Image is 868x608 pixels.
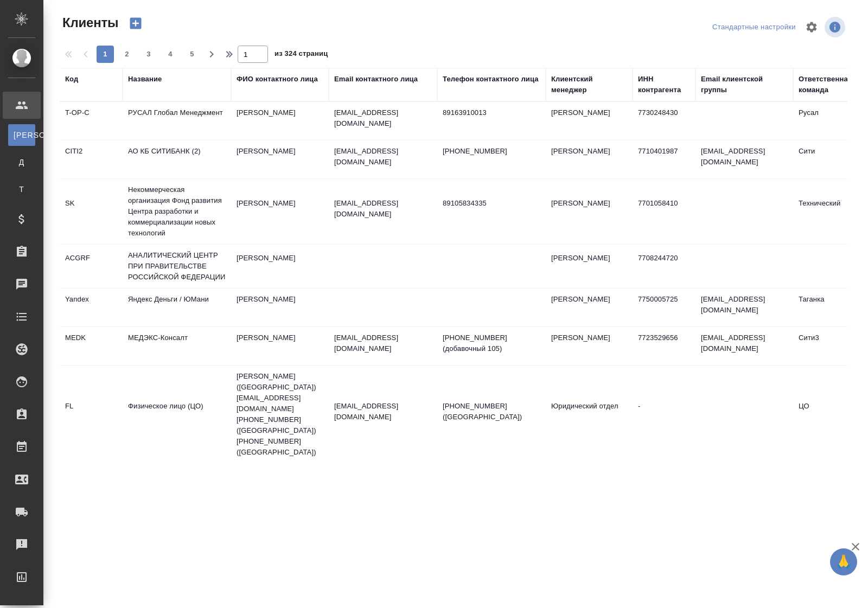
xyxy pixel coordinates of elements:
td: [PERSON_NAME] [231,247,329,285]
button: Создать [123,14,149,33]
td: MEDK [60,327,123,365]
div: ИНН контрагента [638,74,690,95]
span: [PERSON_NAME] [14,130,30,140]
div: split button [710,19,799,36]
span: Настроить таблицу [799,14,825,40]
span: Посмотреть информацию [825,17,847,37]
td: CITI2 [60,140,123,178]
p: [PHONE_NUMBER] (добавочный 105) [443,332,540,354]
td: АО КБ СИТИБАНК (2) [123,140,231,178]
td: [EMAIL_ADDRESS][DOMAIN_NAME] [695,327,793,365]
p: [EMAIL_ADDRESS][DOMAIN_NAME] [334,332,432,354]
td: [PERSON_NAME] ([GEOGRAPHIC_DATA]) [EMAIL_ADDRESS][DOMAIN_NAME] [PHONE_NUMBER] ([GEOGRAPHIC_DATA])... [231,366,329,463]
p: [EMAIL_ADDRESS][DOMAIN_NAME] [334,146,432,168]
td: Некоммерческая организация Фонд развития Центра разработки и коммерциализации новых технологий [123,179,231,244]
td: [PERSON_NAME] [546,140,633,178]
td: ACGRF [60,247,123,285]
td: Яндекс Деньги / ЮМани [123,289,231,327]
div: Email контактного лица [334,74,418,85]
td: Физическое лицо (ЦО) [123,395,231,433]
p: [EMAIL_ADDRESS][DOMAIN_NAME] [334,401,432,423]
td: - [633,395,695,433]
td: [PERSON_NAME] [546,193,633,231]
button: 🙏 [830,548,857,575]
td: 7708244720 [633,247,695,285]
td: [PERSON_NAME] [231,193,329,231]
button: 3 [140,46,157,63]
td: [PERSON_NAME] [546,247,633,285]
td: FL [60,395,123,433]
span: Клиенты [60,14,118,31]
td: T-OP-C [60,102,123,140]
a: [PERSON_NAME] [8,124,35,146]
td: [PERSON_NAME] [546,327,633,365]
td: [PERSON_NAME] [546,289,633,327]
td: Юридический отдел [546,395,633,433]
div: Телефон контактного лица [443,74,539,85]
div: Код [65,74,78,85]
div: Email клиентской группы [701,74,788,95]
span: из 324 страниц [275,47,328,63]
td: 7750005725 [633,289,695,327]
td: SK [60,193,123,231]
div: Название [128,74,162,85]
div: Клиентский менеджер [551,74,627,95]
p: 89105834335 [443,198,540,209]
a: Т [8,178,35,200]
td: МЕДЭКС-Консалт [123,327,231,365]
a: Д [8,151,35,173]
span: 3 [140,49,157,60]
span: 4 [162,49,179,60]
button: 2 [118,46,136,63]
td: 7723529656 [633,327,695,365]
td: [PERSON_NAME] [231,140,329,178]
td: 7730248430 [633,102,695,140]
td: [EMAIL_ADDRESS][DOMAIN_NAME] [695,289,793,327]
td: АНАЛИТИЧЕСКИЙ ЦЕНТР ПРИ ПРАВИТЕЛЬСТВЕ РОССИЙСКОЙ ФЕДЕРАЦИИ [123,245,231,288]
p: 89163910013 [443,107,540,118]
p: [EMAIL_ADDRESS][DOMAIN_NAME] [334,107,432,129]
td: [PERSON_NAME] [231,102,329,140]
span: Д [14,157,30,168]
td: РУСАЛ Глобал Менеджмент [123,102,231,140]
p: [EMAIL_ADDRESS][DOMAIN_NAME] [334,198,432,220]
span: 🙏 [834,551,853,573]
td: [PERSON_NAME] [546,102,633,140]
td: 7701058410 [633,193,695,231]
td: [PERSON_NAME] [231,327,329,365]
span: 5 [183,49,201,60]
td: [EMAIL_ADDRESS][DOMAIN_NAME] [695,140,793,178]
td: [PERSON_NAME] [231,289,329,327]
div: ФИО контактного лица [237,74,318,85]
button: 5 [183,46,201,63]
button: 4 [162,46,179,63]
p: [PHONE_NUMBER] [443,146,540,157]
span: Т [14,184,30,195]
p: [PHONE_NUMBER] ([GEOGRAPHIC_DATA]) [443,401,540,423]
span: 2 [118,49,136,60]
td: 7710401987 [633,140,695,178]
td: Yandex [60,289,123,327]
